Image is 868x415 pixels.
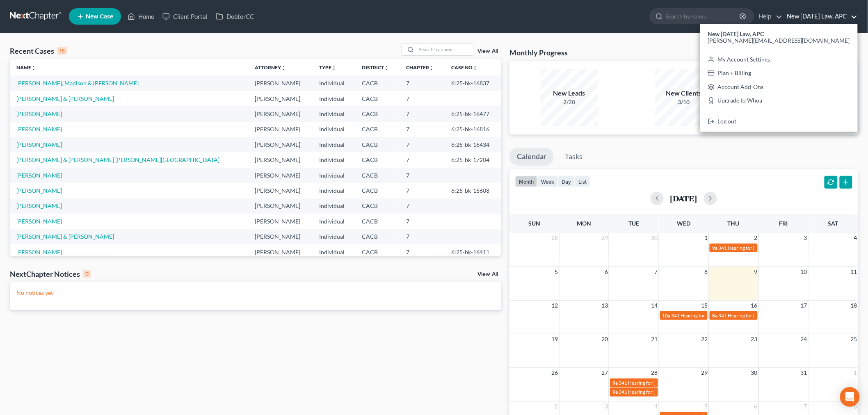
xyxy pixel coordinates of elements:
div: New Leads [541,89,598,98]
div: 3/10 [655,98,713,106]
input: Search by name... [416,43,474,55]
a: Help [755,9,782,24]
button: week [537,176,558,187]
span: 6 [754,401,758,411]
span: 22 [700,334,708,344]
i: unfold_more [281,66,286,71]
td: 7 [400,106,445,121]
span: 20 [601,334,609,344]
td: 7 [400,168,445,183]
td: 6:25-bk-15608 [445,183,501,198]
a: Nameunfold_more [16,64,36,71]
td: 7 [400,229,445,244]
a: Account Add-Ons [700,80,858,94]
td: [PERSON_NAME] [248,229,313,244]
i: unfold_more [331,66,336,71]
a: [PERSON_NAME] [16,249,62,255]
button: list [575,176,590,187]
span: 19 [551,334,559,344]
td: [PERSON_NAME] [248,137,313,152]
span: 30 [750,368,758,378]
a: [PERSON_NAME], Madison & [PERSON_NAME] [16,80,139,87]
span: 2 [554,401,559,411]
p: No notices yet! [16,289,495,297]
span: 11 [850,267,858,277]
span: 1 [853,368,858,378]
td: Individual [313,198,355,214]
td: 7 [400,75,445,91]
a: Tasks [557,148,590,166]
td: CACB [355,244,400,260]
td: 6:25-bk-16477 [445,106,501,121]
a: [PERSON_NAME] [16,110,62,117]
span: 9 [754,267,758,277]
div: Open Intercom Messenger [840,387,860,407]
span: 6 [604,267,609,277]
span: 341 Hearing for [PERSON_NAME] [619,389,692,395]
span: 5 [704,401,708,411]
a: Typeunfold_more [319,64,336,71]
span: Sat [828,220,838,227]
span: 5 [554,267,559,277]
td: CACB [355,152,400,167]
span: 18 [850,301,858,310]
a: [PERSON_NAME] [16,141,62,148]
td: 7 [400,91,445,106]
span: 341 Hearing for [PERSON_NAME] [718,245,792,251]
span: 23 [750,334,758,344]
td: CACB [355,122,400,137]
span: 8 [704,267,708,277]
span: 31 [800,368,808,378]
td: [PERSON_NAME] [248,106,313,121]
span: 9a [712,245,717,251]
td: Individual [313,137,355,152]
a: New [DATE] Law, APC [783,9,858,24]
h2: [DATE] [670,194,697,203]
span: 16 [750,301,758,310]
td: CACB [355,229,400,244]
td: CACB [355,168,400,183]
td: Individual [313,244,355,260]
td: [PERSON_NAME] [248,75,313,91]
button: month [515,176,537,187]
a: View All [477,48,498,54]
div: NextChapter Notices [10,269,91,279]
td: [PERSON_NAME] [248,244,313,260]
td: Individual [313,122,355,137]
a: [PERSON_NAME] [16,202,62,209]
td: CACB [355,91,400,106]
span: 29 [700,368,708,378]
a: Upgrade to Whoa [700,94,858,108]
td: [PERSON_NAME] [248,168,313,183]
div: New Clients [655,89,713,98]
div: New [DATE] Law, APC [700,24,858,132]
a: View All [477,271,498,277]
span: 8a [712,312,717,319]
span: [PERSON_NAME][EMAIL_ADDRESS][DOMAIN_NAME] [708,37,850,44]
span: New Case [86,14,113,20]
button: day [558,176,575,187]
span: Mon [577,220,592,227]
td: Individual [313,106,355,121]
span: 9a [612,389,618,395]
td: 7 [400,122,445,137]
td: CACB [355,214,400,229]
td: [PERSON_NAME] [248,214,313,229]
td: 7 [400,183,445,198]
span: 25 [850,334,858,344]
td: Individual [313,168,355,183]
i: unfold_more [429,66,434,71]
div: 2/20 [541,98,598,106]
td: CACB [355,183,400,198]
td: [PERSON_NAME] [248,183,313,198]
a: [PERSON_NAME] & [PERSON_NAME] [16,95,114,102]
i: unfold_more [384,66,389,71]
span: 7 [803,401,808,411]
a: Plan + Billing [700,66,858,80]
td: CACB [355,106,400,121]
a: Client Portal [158,9,212,24]
td: CACB [355,137,400,152]
span: 2 [754,233,758,243]
span: Tue [629,220,640,227]
td: 6:25-bk-16837 [445,75,501,91]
